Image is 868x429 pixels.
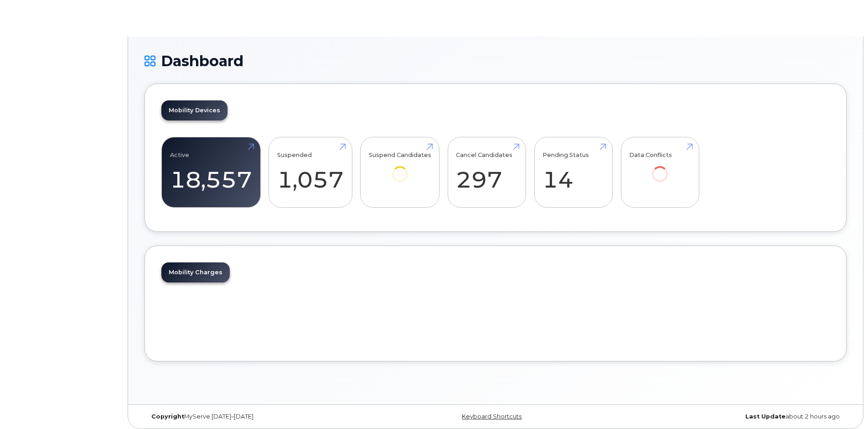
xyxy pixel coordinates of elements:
a: Cancel Candidates 297 [456,142,517,203]
a: Mobility Devices [161,100,227,120]
div: MyServe [DATE]–[DATE] [145,413,378,420]
div: about 2 hours ago [613,413,847,420]
strong: Copyright [151,413,184,420]
a: Suspend Candidates [369,142,431,195]
strong: Last Update [745,413,785,420]
a: Pending Status 14 [542,142,604,203]
h1: Dashboard [145,53,847,69]
a: Keyboard Shortcuts [462,413,522,420]
a: Mobility Charges [161,262,230,283]
a: Data Conflicts [629,142,691,195]
a: Active 18,557 [170,142,252,203]
a: Suspended 1,057 [277,142,344,203]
